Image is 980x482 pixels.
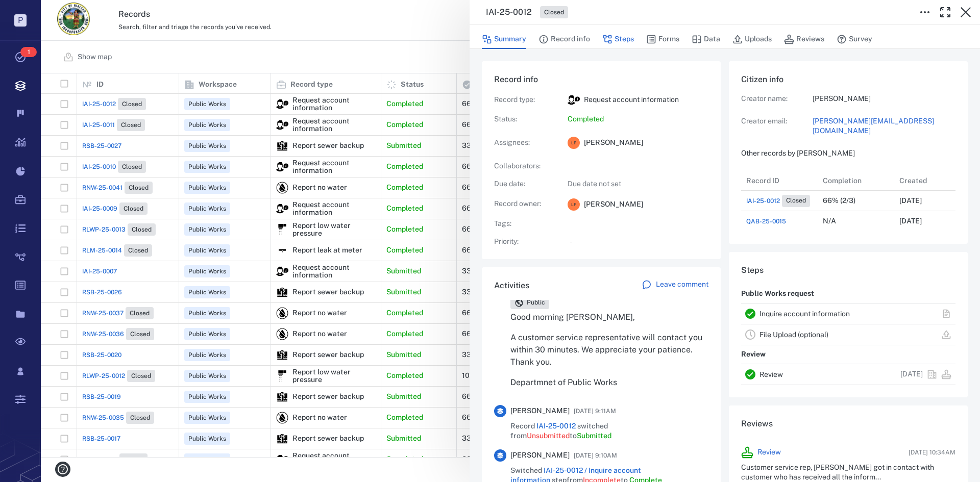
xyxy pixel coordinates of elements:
[741,94,813,104] p: Creator name:
[482,30,526,49] button: Summary
[20,47,37,57] span: 1
[536,422,576,430] a: IAI-25-0012
[813,94,955,104] p: [PERSON_NAME]
[759,370,783,378] a: Review
[494,95,555,105] p: Record type :
[542,8,566,17] span: Closed
[759,310,850,318] a: Inquire account information
[732,30,772,49] button: Uploads
[955,2,976,22] button: Close
[746,196,780,206] span: IAI-25-0012
[741,418,955,430] h6: Reviews
[482,61,721,267] div: Record infoRecord type:icon Request account informationRequest account informationStatus:Complete...
[494,199,555,209] p: Record owner :
[741,285,814,303] p: Public Works request
[568,137,580,149] div: L F
[823,197,855,205] div: 66% (2/3)
[746,217,786,226] a: QAB-25-0015
[494,73,708,86] h6: Record info
[915,2,935,22] button: Toggle to Edit Boxes
[894,170,971,191] div: Created
[602,30,634,49] button: Steps
[510,332,708,368] p: A customer service representative will contact you within 30 minutes. We appreciate your patience...
[900,369,923,379] p: [DATE]
[494,179,555,189] p: Due date :
[494,114,555,124] p: Status :
[746,195,810,207] a: IAI-25-0012Closed
[494,138,555,148] p: Assignees :
[584,138,643,148] span: [PERSON_NAME]
[527,432,570,440] span: Unsubmitted
[510,421,708,441] span: Record switched from to
[823,166,862,195] div: Completion
[746,166,779,195] div: Record ID
[525,298,547,307] span: Public
[656,280,708,290] p: Leave comment
[729,252,968,405] div: StepsPublic Works requestInquire account informationFile Upload (optional)ReviewReview[DATE]
[823,217,836,225] div: N/A
[741,116,813,136] p: Creator email:
[692,30,720,49] button: Data
[568,94,580,106] div: Request account information
[899,166,927,195] div: Created
[568,198,580,211] div: L F
[741,170,818,191] div: Record ID
[574,405,616,417] span: [DATE] 9:11AM
[741,264,955,276] h6: Steps
[741,345,766,364] p: Review
[935,2,955,22] button: Toggle Fullscreen
[584,95,679,105] p: Request account information
[570,237,708,247] p: -
[818,170,894,191] div: Completion
[23,7,44,16] span: Help
[784,196,808,205] span: Closed
[837,30,872,49] button: Survey
[510,406,570,416] span: [PERSON_NAME]
[899,216,922,226] p: [DATE]
[784,30,824,49] button: Reviews
[14,14,27,27] p: P
[646,30,679,49] button: Forms
[510,376,708,389] p: Departmnet of Public Works
[899,196,922,206] p: [DATE]
[729,61,968,252] div: Citizen infoCreator name:[PERSON_NAME]Creator email:[PERSON_NAME][EMAIL_ADDRESS][DOMAIN_NAME]Othe...
[584,199,643,210] span: [PERSON_NAME]
[538,30,590,49] button: Record info
[813,116,955,136] a: [PERSON_NAME][EMAIL_ADDRESS][DOMAIN_NAME]
[568,114,708,124] p: Completed
[568,179,708,189] p: Due date not set
[568,94,580,106] img: icon Request account information
[577,432,611,440] span: Submitted
[909,448,955,457] span: [DATE] 10:34AM
[494,161,555,171] p: Collaborators :
[759,331,828,339] a: File Upload (optional)
[494,280,529,292] h6: Activities
[510,450,570,461] span: [PERSON_NAME]
[486,6,532,18] h3: IAI-25-0012
[574,449,617,462] span: [DATE] 9:10AM
[510,311,708,323] p: Good morning [PERSON_NAME],
[494,237,555,247] p: Priority :
[741,148,955,159] p: Other records by [PERSON_NAME]
[642,280,708,292] a: Leave comment
[494,219,555,229] p: Tags :
[757,447,781,458] a: Review
[741,73,955,86] h6: Citizen info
